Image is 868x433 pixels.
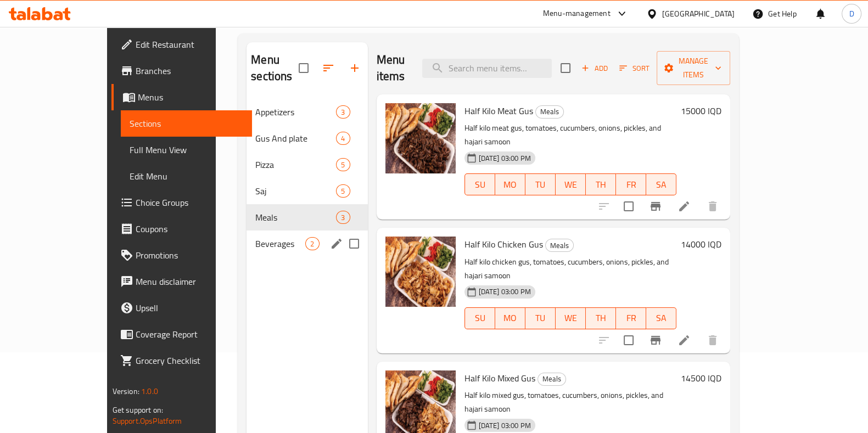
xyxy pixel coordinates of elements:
button: SU [464,307,495,329]
span: Version: [113,384,139,398]
span: SU [469,310,491,326]
button: Manage items [657,51,730,85]
p: Half kilo meat gus, tomatoes, cucumbers, onions, pickles, and hajari samoon [464,121,677,149]
button: SA [646,307,676,329]
span: Branches [136,64,243,77]
span: [DATE] 03:00 PM [474,286,535,297]
span: MO [500,177,521,193]
a: Edit menu item [677,200,691,213]
a: Full Menu View [121,137,252,163]
span: Manage items [665,54,721,82]
span: Half Kilo Meat Gus [464,103,533,119]
nav: Menu sections [247,94,367,261]
a: Sections [121,110,252,137]
div: items [336,158,350,171]
button: Sort [617,60,652,77]
div: Saj [255,184,336,198]
span: 1.0.0 [141,384,158,398]
span: Beverages [255,237,305,250]
span: Meals [538,373,565,385]
span: 5 [337,186,349,196]
span: Edit Restaurant [136,38,243,51]
button: SU [464,173,495,195]
span: Promotions [136,249,243,262]
button: Add [577,60,612,77]
span: TU [530,177,551,193]
button: FR [616,173,646,195]
span: MO [500,310,521,326]
button: SA [646,173,676,195]
span: Pizza [255,158,336,171]
h2: Menu sections [251,52,298,85]
div: Pizza5 [247,151,367,178]
button: MO [495,307,525,329]
span: FR [620,177,642,193]
span: Sort sections [315,55,341,81]
span: SA [651,177,672,193]
span: SU [469,177,491,193]
div: items [336,211,350,224]
div: Gus And plate4 [247,125,367,151]
p: Half kilo chicken gus, tomatoes, cucumbers, onions, pickles, and hajari samoon [464,255,677,283]
span: 3 [337,107,349,117]
span: Menus [138,91,243,104]
div: Beverages2edit [247,230,367,257]
span: Sections [130,117,243,130]
a: Coupons [111,216,252,242]
span: Half Kilo Mixed Gus [464,370,535,386]
div: Meals [545,239,574,252]
span: WE [560,177,581,193]
a: Branches [111,58,252,84]
span: TH [590,310,612,326]
a: Grocery Checklist [111,347,252,374]
a: Menus [111,84,252,110]
button: TH [586,173,616,195]
span: D [849,8,854,20]
span: Appetizers [255,105,336,119]
span: Full Menu View [130,143,243,156]
span: Edit Menu [130,170,243,183]
span: Coupons [136,222,243,235]
div: items [336,184,350,198]
button: FR [616,307,646,329]
a: Coverage Report [111,321,252,347]
span: [DATE] 03:00 PM [474,420,535,431]
span: Upsell [136,301,243,314]
span: Add [580,62,609,75]
button: Branch-specific-item [642,327,669,353]
a: Menu disclaimer [111,268,252,295]
p: Half kilo mixed gus, tomatoes, cucumbers, onions, pickles, and hajari samoon [464,389,677,416]
div: Saj5 [247,178,367,204]
span: Gus And plate [255,132,336,145]
div: [GEOGRAPHIC_DATA] [662,8,735,20]
button: MO [495,173,525,195]
span: Sort items [612,60,657,77]
div: Meals [537,373,566,386]
span: [DATE] 03:00 PM [474,153,535,164]
button: delete [699,193,726,220]
span: 2 [306,239,318,249]
div: Menu-management [543,7,611,20]
button: Branch-specific-item [642,193,669,220]
span: Select to update [617,329,640,352]
span: Select section [554,57,577,80]
img: Half Kilo Meat Gus [385,103,456,173]
span: TU [530,310,551,326]
span: Sort [619,62,649,75]
div: Meals [535,105,564,119]
span: 5 [337,160,349,170]
button: edit [328,235,345,252]
div: Meals3 [247,204,367,230]
span: Half Kilo Chicken Gus [464,236,543,252]
span: Add item [577,60,612,77]
a: Edit Restaurant [111,31,252,58]
span: Meals [546,239,573,252]
span: Menu disclaimer [136,275,243,288]
div: items [305,237,319,250]
a: Edit menu item [677,334,691,347]
a: Upsell [111,295,252,321]
input: search [422,59,552,78]
h6: 15000 IQD [681,103,721,119]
